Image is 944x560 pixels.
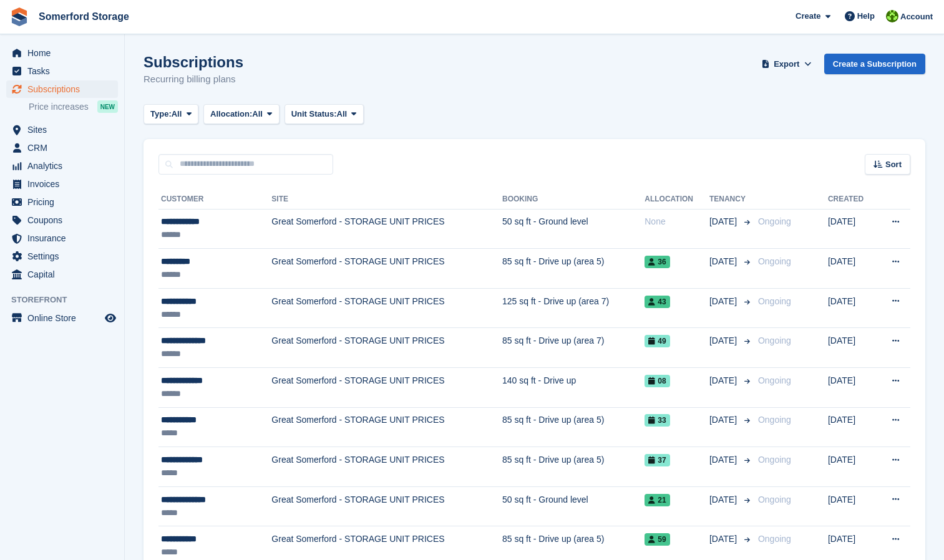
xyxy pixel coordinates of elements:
span: 21 [645,494,669,506]
span: 49 [645,335,669,347]
a: menu [6,266,118,283]
th: Site [271,190,502,210]
span: 43 [645,296,669,308]
td: Great Somerford - STORAGE UNIT PRICES [271,486,502,526]
td: [DATE] [828,288,875,328]
td: 50 sq ft - Ground level [502,209,645,249]
td: Great Somerford - STORAGE UNIT PRICES [271,249,502,289]
button: Export [759,54,814,74]
td: 85 sq ft - Drive up (area 5) [502,249,645,289]
a: Somerford Storage [34,6,134,27]
a: menu [6,121,118,138]
td: Great Somerford - STORAGE UNIT PRICES [271,288,502,328]
span: 59 [645,533,669,546]
img: stora-icon-8386f47178a22dfd0bd8f6a31ec36ba5ce8667c1dd55bd0f319d3a0aa187defe.svg [10,7,29,26]
a: menu [6,175,118,193]
th: Booking [502,190,645,210]
span: [DATE] [709,334,739,347]
td: [DATE] [828,447,875,487]
div: NEW [97,100,118,113]
td: 50 sq ft - Ground level [502,486,645,526]
span: Ongoing [758,256,791,266]
th: Tenancy [709,190,753,210]
span: [DATE] [709,533,739,546]
a: menu [6,139,118,157]
span: Ongoing [758,216,791,226]
h1: Subscriptions [144,54,243,70]
span: Ongoing [758,495,791,504]
span: CRM [27,139,102,157]
a: menu [6,157,118,175]
a: Create a Subscription [824,54,925,74]
td: 140 sq ft - Drive up [502,368,645,408]
td: [DATE] [828,486,875,526]
a: menu [6,211,118,229]
td: 85 sq ft - Drive up (area 7) [502,328,645,368]
td: Great Somerford - STORAGE UNIT PRICES [271,328,502,368]
td: [DATE] [828,249,875,289]
td: 85 sq ft - Drive up (area 5) [502,407,645,447]
span: Unit Status: [291,108,337,120]
span: Export [774,58,799,70]
td: 85 sq ft - Drive up (area 5) [502,447,645,487]
span: [DATE] [709,413,739,427]
span: Allocation: [210,108,252,120]
span: Insurance [27,229,102,247]
span: Sites [27,121,102,138]
span: Ongoing [758,534,791,544]
span: Capital [27,266,102,283]
div: None [645,215,709,228]
a: menu [6,229,118,247]
td: [DATE] [828,368,875,408]
span: All [337,108,348,120]
span: Ongoing [758,296,791,306]
a: menu [6,309,118,327]
td: Great Somerford - STORAGE UNIT PRICES [271,407,502,447]
a: menu [6,44,118,62]
span: [DATE] [709,374,739,387]
td: Great Somerford - STORAGE UNIT PRICES [271,368,502,408]
span: Ongoing [758,415,791,425]
p: Recurring billing plans [144,72,243,87]
td: 125 sq ft - Drive up (area 7) [502,288,645,328]
img: Michael Llewellen Palmer [886,10,898,22]
span: [DATE] [709,215,739,228]
span: Help [857,10,875,22]
span: Coupons [27,211,102,229]
span: Invoices [27,175,102,193]
a: Price increases NEW [29,100,118,113]
td: Great Somerford - STORAGE UNIT PRICES [271,447,502,487]
span: 36 [645,256,669,268]
span: 08 [645,375,669,387]
span: All [252,108,263,120]
span: Analytics [27,157,102,175]
th: Allocation [645,190,709,210]
a: menu [6,193,118,211]
span: Online Store [27,309,102,327]
span: [DATE] [709,453,739,466]
span: [DATE] [709,255,739,268]
span: Account [900,11,933,23]
td: [DATE] [828,328,875,368]
a: menu [6,62,118,80]
span: Sort [885,158,902,171]
span: Create [796,10,820,22]
span: 33 [645,414,669,427]
th: Created [828,190,875,210]
button: Type: All [144,104,198,125]
span: Tasks [27,62,102,80]
td: [DATE] [828,407,875,447]
span: Ongoing [758,455,791,465]
td: [DATE] [828,209,875,249]
span: Pricing [27,193,102,211]
button: Unit Status: All [285,104,364,125]
th: Customer [158,190,271,210]
span: Ongoing [758,336,791,345]
a: menu [6,80,118,98]
span: 37 [645,454,669,466]
span: Ongoing [758,375,791,385]
span: Settings [27,248,102,265]
button: Allocation: All [203,104,280,125]
span: All [172,108,182,120]
span: Home [27,44,102,62]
